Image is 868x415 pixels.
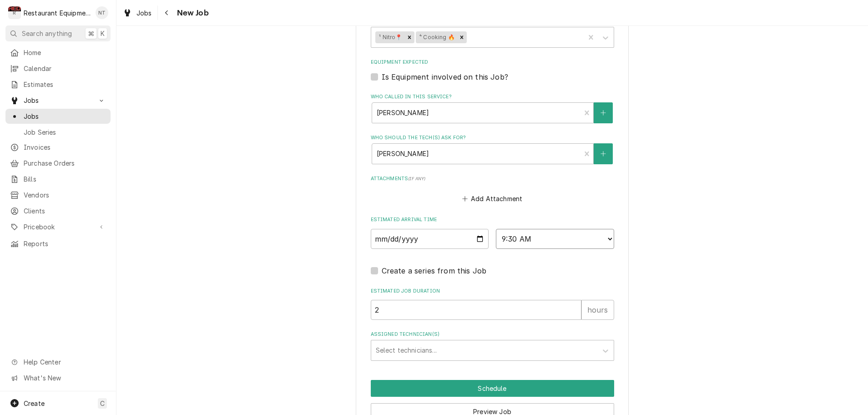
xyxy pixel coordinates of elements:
button: Add Attachment [460,192,524,205]
button: Schedule [371,380,614,397]
span: What's New [24,373,105,383]
label: Assigned Technician(s) [371,331,614,338]
span: Jobs [24,111,106,121]
div: Estimated Arrival Time [371,216,614,248]
a: Job Series [5,125,111,140]
span: Job Series [24,127,106,137]
button: Search anything⌘K [5,25,111,41]
a: Go to Help Center [5,354,111,369]
span: Home [24,48,106,57]
button: Create New Contact [594,143,613,164]
div: NT [96,6,108,19]
div: Restaurant Equipment Diagnostics [24,8,91,18]
a: Vendors [5,187,111,202]
a: Go to Pricebook [5,219,111,234]
div: Remove ⁴ Cooking 🔥 [457,31,467,43]
span: Calendar [24,64,106,73]
span: Pricebook [24,222,92,232]
div: Who should the tech(s) ask for? [371,134,614,164]
div: ⁴ Cooking 🔥 [416,31,457,43]
span: K [101,29,105,38]
span: Jobs [24,96,92,105]
div: Remove ¹ Nitro📍 [404,31,414,43]
label: Estimated Job Duration [371,288,614,295]
div: R [8,6,21,19]
a: Estimates [5,77,111,92]
div: hours [581,300,614,320]
div: Restaurant Equipment Diagnostics's Avatar [8,6,21,19]
button: Navigate back [160,5,174,20]
div: ¹ Nitro📍 [375,31,404,43]
label: Who called in this service? [371,93,614,101]
span: Vendors [24,190,106,200]
a: Go to Jobs [5,93,111,108]
div: Nick Tussey's Avatar [96,6,108,19]
div: Attachments [371,175,614,205]
label: Attachments [371,175,614,182]
svg: Create New Contact [601,110,606,116]
span: Clients [24,206,106,216]
label: Create a series from this Job [382,265,487,276]
div: Assigned Technician(s) [371,331,614,360]
span: Search anything [22,29,72,38]
label: Who should the tech(s) ask for? [371,134,614,142]
a: Go to What's New [5,370,111,385]
a: Bills [5,172,111,187]
span: Help Center [24,357,105,367]
span: ⌘ [88,29,94,38]
span: Purchase Orders [24,158,106,168]
button: Create New Contact [594,102,613,123]
a: Calendar [5,61,111,76]
a: Jobs [5,109,111,124]
svg: Create New Contact [601,151,606,157]
span: Estimates [24,80,106,89]
span: Invoices [24,142,106,152]
div: Equipment Expected [371,59,614,82]
a: Clients [5,203,111,218]
a: Invoices [5,140,111,155]
span: Reports [24,239,106,248]
a: Purchase Orders [5,156,111,171]
label: Is Equipment involved on this Job? [382,71,508,82]
span: ( if any ) [408,176,425,181]
input: Date [371,229,489,249]
span: Bills [24,174,106,184]
div: Who called in this service? [371,93,614,123]
div: Labels [371,18,614,47]
span: C [100,399,105,408]
label: Estimated Arrival Time [371,216,614,223]
div: Button Group Row [371,380,614,397]
a: Jobs [119,5,156,20]
span: Jobs [136,8,152,18]
span: Create [24,400,45,407]
span: New Job [174,7,209,19]
a: Reports [5,236,111,251]
a: Home [5,45,111,60]
label: Equipment Expected [371,59,614,66]
select: Time Select [496,229,614,249]
div: Estimated Job Duration [371,288,614,320]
